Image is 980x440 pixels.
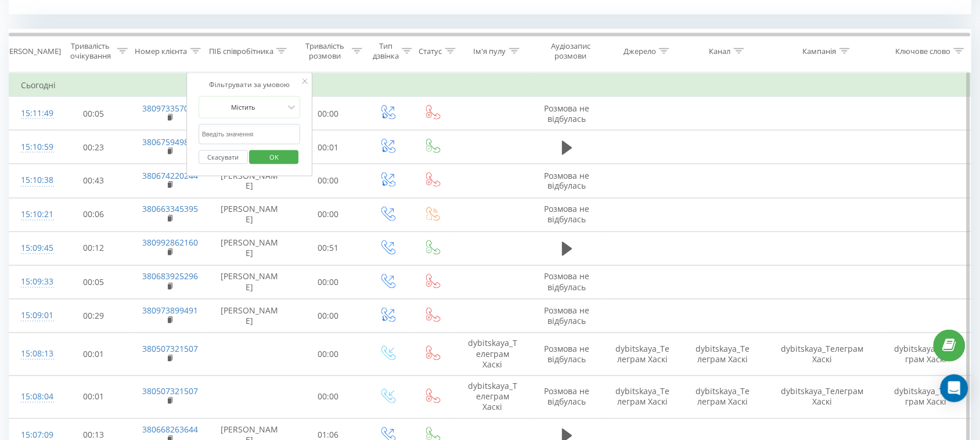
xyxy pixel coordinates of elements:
td: dybitskaya_Телеграм Хаскі [683,333,763,376]
span: Розмова не відбулась [545,170,590,192]
td: dybitskaya_Телеграм Хаскі [683,376,763,419]
div: [PERSON_NAME] [2,46,61,56]
span: Розмова не відбулась [545,344,590,365]
td: 00:06 [56,198,131,232]
td: 00:00 [291,376,365,419]
td: 00:00 [291,333,365,376]
span: Розмова не відбулась [545,103,590,124]
a: 380992862160 [142,237,198,248]
td: [PERSON_NAME] [208,300,291,333]
td: 00:05 [56,97,131,131]
span: Розмова не відбулась [545,271,590,293]
div: 15:10:21 [21,204,45,226]
div: 15:09:45 [21,237,45,260]
a: 380507321507 [142,344,198,355]
td: 00:12 [56,232,131,265]
div: Фільтрувати за умовою [199,79,301,91]
td: [PERSON_NAME] [208,198,291,232]
a: 380683925296 [142,271,198,282]
td: 00:51 [291,232,365,265]
a: 380507321507 [142,386,198,397]
td: 00:05 [56,266,131,300]
div: 15:11:49 [21,102,45,125]
td: dybitskaya_Телеграм Хаскі [763,376,882,419]
td: 00:00 [291,97,365,131]
a: 380663345395 [142,204,198,215]
td: dybitskaya_Телеграм Хаскі [763,333,882,376]
td: 00:01 [56,376,131,419]
td: dybitskaya_Телеграм Хаскі [882,376,971,419]
div: Ім'я пулу [474,46,506,56]
div: Аудіозапис розмови [542,41,600,61]
a: 380668263644 [142,424,198,435]
div: ПІБ співробітника [209,46,273,56]
td: 00:00 [291,198,365,232]
input: Введіть значення [199,124,301,145]
td: 00:01 [56,333,131,376]
a: 380973899491 [142,305,198,316]
div: 15:09:01 [21,305,45,327]
div: Номер клієнта [135,46,188,56]
td: 00:00 [291,164,365,198]
td: 00:00 [291,266,365,300]
td: [PERSON_NAME] [208,232,291,265]
td: 00:01 [291,131,365,164]
td: dybitskaya_Телеграм Хаскі [882,333,971,376]
div: Канал [709,46,731,56]
div: Тип дзвінка [373,41,399,61]
div: Статус [419,46,442,56]
button: OK [250,150,299,165]
div: 15:10:38 [21,169,45,192]
div: Джерело [624,46,656,56]
td: Сьогодні [9,74,971,97]
td: 00:23 [56,131,131,164]
td: dybitskaya_Телеграм Хаскі [454,376,531,419]
div: Тривалість очікування [67,41,114,61]
td: dybitskaya_Телеграм Хаскі [454,333,531,376]
button: Скасувати [199,150,248,165]
td: dybitskaya_Телеграм Хаскі [603,376,683,419]
span: Розмова не відбулась [545,386,590,407]
td: [PERSON_NAME] [208,266,291,300]
div: Ключове слово [896,46,951,56]
td: 00:29 [56,300,131,333]
div: 15:08:04 [21,386,45,409]
td: 00:43 [56,164,131,198]
span: Розмова не відбулась [545,204,590,225]
a: 380973357068 [142,103,198,114]
span: OK [258,148,290,166]
div: 15:09:33 [21,271,45,294]
a: 380675949863 [142,136,198,147]
span: Розмова не відбулась [545,305,590,327]
div: Кампанія [803,46,837,56]
div: 15:08:13 [21,343,45,366]
td: 00:00 [291,300,365,333]
a: 380674220244 [142,170,198,181]
td: [PERSON_NAME] [208,164,291,198]
div: Тривалість розмови [301,41,349,61]
div: 15:10:59 [21,136,45,158]
div: Open Intercom Messenger [941,374,968,402]
td: dybitskaya_Телеграм Хаскі [603,333,683,376]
